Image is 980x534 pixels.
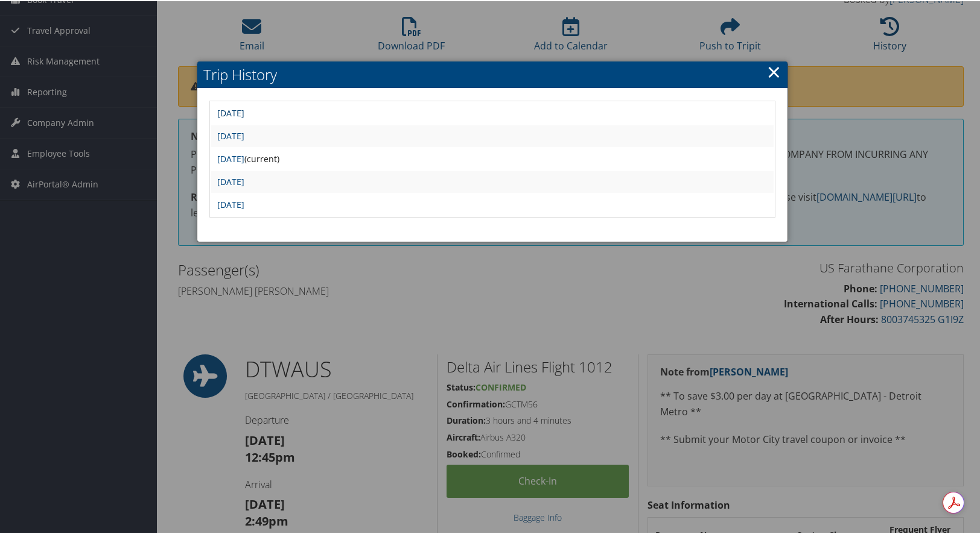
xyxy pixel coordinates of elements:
[197,60,787,87] h2: Trip History
[217,198,244,209] a: [DATE]
[217,175,244,186] a: [DATE]
[217,152,244,163] a: [DATE]
[217,106,244,118] a: [DATE]
[211,147,773,169] td: (current)
[767,58,781,83] a: ×
[217,129,244,140] a: [DATE]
